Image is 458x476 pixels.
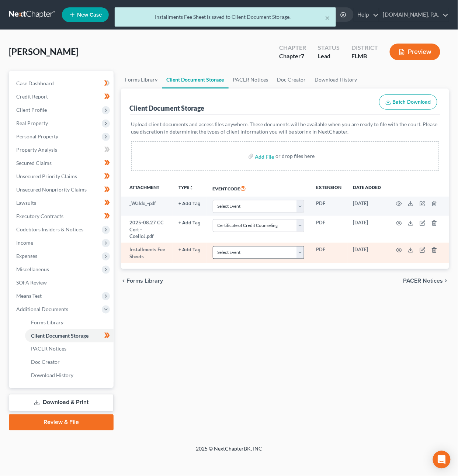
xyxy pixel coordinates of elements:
[16,306,68,312] span: Additional Documents
[10,183,114,196] a: Unsecured Nonpriority Claims
[10,170,114,183] a: Unsecured Priority Claims
[10,143,114,156] a: Property Analysis
[162,71,229,89] a: Client Document Storage
[179,185,194,190] button: TYPEunfold_more
[16,133,58,139] span: Personal Property
[25,356,114,369] a: Doc Creator
[325,13,330,22] button: ×
[31,319,63,325] span: Forms Library
[25,342,114,356] a: PACER Notices
[433,451,451,469] div: Open Intercom Messenger
[390,44,440,60] button: Preview
[347,197,387,216] td: [DATE]
[207,180,310,197] th: Event Code
[131,121,439,135] p: Upload client documents and access files anywhere. These documents will be available when you are...
[190,186,194,190] i: unfold_more
[347,243,387,263] td: [DATE]
[16,160,52,166] span: Secured Claims
[121,278,127,284] i: chevron_left
[179,248,201,252] button: + Add Tag
[16,80,54,86] span: Case Dashboard
[31,346,66,352] span: PACER Notices
[31,372,73,379] span: Download History
[121,216,173,243] td: 2025-08.27 CC Cert - CoelloJ.pdf
[310,243,347,263] td: PDF
[179,219,201,226] a: + Add Tag
[9,394,114,411] a: Download & Print
[347,180,387,197] th: Date added
[121,13,330,21] div: Installments Fee Sheet is saved to Client Document Storage.
[121,243,173,263] td: Installments Fee Sheets
[347,216,387,243] td: [DATE]
[16,253,37,259] span: Expenses
[16,93,48,100] span: Credit Report
[16,226,83,232] span: Codebtors Insiders & Notices
[10,276,114,289] a: SOFA Review
[16,293,42,299] span: Means Test
[443,278,449,284] i: chevron_right
[318,52,340,61] div: Lead
[276,152,315,160] div: or drop files here
[301,52,304,59] span: 7
[10,210,114,223] a: Executory Contracts
[179,200,201,207] a: + Add Tag
[16,173,77,179] span: Unsecured Priority Claims
[9,46,79,57] span: [PERSON_NAME]
[279,44,306,52] div: Chapter
[310,197,347,216] td: PDF
[121,180,173,197] th: Attachment
[16,213,63,219] span: Executory Contracts
[16,120,48,126] span: Real Property
[403,278,449,284] button: PACER Notices chevron_right
[16,186,87,193] span: Unsecured Nonpriority Claims
[121,71,162,89] a: Forms Library
[393,99,431,105] span: Batch Download
[351,44,378,52] div: District
[9,414,114,431] a: Review & File
[16,146,57,153] span: Property Analysis
[16,107,47,113] span: Client Profile
[10,77,114,90] a: Case Dashboard
[179,221,201,225] button: + Add Tag
[10,90,114,103] a: Credit Report
[310,180,347,197] th: Extension
[16,266,49,272] span: Miscellaneous
[121,278,163,284] button: chevron_left Forms Library
[279,52,306,61] div: Chapter
[16,200,36,206] span: Lawsuits
[130,104,205,113] div: Client Document Storage
[179,246,201,253] a: + Add Tag
[19,445,439,459] div: 2025 © NextChapterBK, INC
[310,71,362,89] a: Download History
[10,156,114,170] a: Secured Claims
[351,52,378,61] div: FLMB
[318,44,340,52] div: Status
[10,196,114,210] a: Lawsuits
[379,94,437,110] button: Batch Download
[179,201,201,206] button: + Add Tag
[31,332,89,339] span: Client Document Storage
[127,278,163,284] span: Forms Library
[25,369,114,382] a: Download History
[25,316,114,329] a: Forms Library
[310,216,347,243] td: PDF
[16,279,47,286] span: SOFA Review
[273,71,310,89] a: Doc Creator
[403,278,443,284] span: PACER Notices
[25,329,114,342] a: Client Document Storage
[121,197,173,216] td: _Waldo_-pdf
[16,239,33,246] span: Income
[31,359,60,365] span: Doc Creator
[229,71,273,89] a: PACER Notices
